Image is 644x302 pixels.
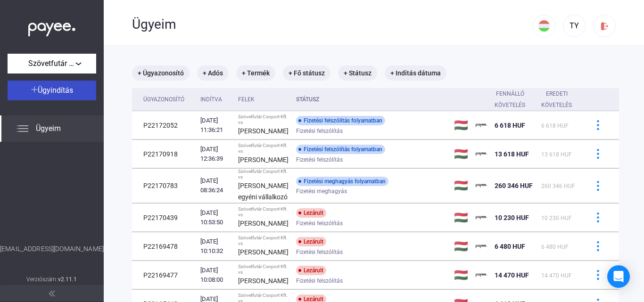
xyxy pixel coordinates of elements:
[132,65,190,81] mat-chip: + Ügyazonosító
[238,114,289,125] div: Szövetfutár Csoport Kft. vs
[495,182,533,189] span: 260 346 HUF
[495,150,529,158] span: 13 618 HUF
[593,241,603,251] img: more-blue
[495,271,529,279] span: 14 470 HUF
[28,17,75,37] img: white-payee-white-dot.svg
[541,272,572,279] span: 14 470 HUF
[17,123,28,134] img: list.svg
[495,122,525,129] span: 6 618 HUF
[495,243,525,250] span: 6 480 HUF
[132,169,197,203] td: P22170783
[541,88,572,111] div: Eredeti követelés
[238,169,289,180] div: Szövetfutár Csoport Kft. vs
[593,181,603,191] img: more-blue
[476,180,487,191] img: payee-logo
[450,169,472,203] td: 🇭🇺
[296,154,343,165] span: Fizetési felszólítás
[296,237,326,246] div: Lezárult
[238,143,289,154] div: Szövetfutár Csoport Kft. vs
[238,127,289,135] strong: [PERSON_NAME]
[238,94,255,105] div: Felek
[200,176,231,195] div: [DATE] 08:36:24
[593,120,603,130] img: more-blue
[541,88,580,111] div: Eredeti követelés
[476,241,487,252] img: payee-logo
[588,115,608,135] button: more-blue
[292,88,450,111] th: Státusz
[541,183,575,189] span: 260 346 HUF
[588,176,608,196] button: more-blue
[476,148,487,160] img: payee-logo
[593,149,603,159] img: more-blue
[296,266,326,275] div: Lezárult
[238,264,289,275] div: Szövetfutár Csoport Kft. vs
[132,232,197,261] td: P22169478
[238,156,289,163] strong: [PERSON_NAME]
[563,15,586,37] button: TY
[495,88,534,111] div: Fennálló követelés
[236,65,275,81] mat-chip: + Termék
[200,116,231,135] div: [DATE] 11:36:21
[238,206,289,218] div: Szövetfutár Csoport Kft. vs
[58,276,77,283] strong: v2.11.1
[296,145,385,154] div: Fizetési felszólítás folyamatban
[450,232,472,261] td: 🇭🇺
[200,145,231,163] div: [DATE] 12:36:39
[541,215,572,221] span: 10 230 HUF
[538,20,550,32] img: HU
[588,265,608,285] button: more-blue
[8,54,96,73] button: Szövetfutár Csoport Kft.
[541,122,569,129] span: 6 618 HUF
[338,65,377,81] mat-chip: + Státusz
[283,65,330,81] mat-chip: + Fő státusz
[450,111,472,139] td: 🇭🇺
[238,248,289,256] strong: [PERSON_NAME]
[296,208,326,218] div: Lezárult
[197,65,229,81] mat-chip: + Adós
[450,204,472,232] td: 🇭🇺
[588,237,608,256] button: more-blue
[476,120,487,131] img: payee-logo
[31,86,38,93] img: plus-white.svg
[495,214,529,221] span: 10 230 HUF
[593,15,616,37] button: logout-red
[38,86,73,95] span: Ügyindítás
[200,94,231,105] div: Indítva
[200,208,231,227] div: [DATE] 10:53:50
[132,261,197,289] td: P22169477
[593,270,603,280] img: more-blue
[450,140,472,168] td: 🇭🇺
[36,123,61,134] span: Ügyeim
[385,65,446,81] mat-chip: + Indítás dátuma
[28,58,75,69] span: Szövetfutár Csoport Kft.
[132,204,197,232] td: P22170439
[588,144,608,164] button: more-blue
[238,235,289,246] div: Szövetfutár Csoport Kft. vs
[296,275,343,286] span: Fizetési felszólítás
[296,116,385,125] div: Fizetési felszólítás folyamatban
[588,208,608,228] button: more-blue
[296,218,343,229] span: Fizetési felszólítás
[143,94,193,105] div: Ügyazonosító
[49,291,55,296] img: arrow-double-left-grey.svg
[296,246,343,258] span: Fizetési felszólítás
[600,21,610,31] img: logout-red
[238,220,289,227] strong: [PERSON_NAME]
[200,237,231,256] div: [DATE] 10:10:32
[593,212,603,222] img: more-blue
[8,81,96,100] button: Ügyindítás
[541,244,569,250] span: 6 480 HUF
[541,151,572,158] span: 13 618 HUF
[238,94,289,105] div: Felek
[296,125,343,137] span: Fizetési felszólítás
[566,20,582,32] div: TY
[476,212,487,223] img: payee-logo
[533,15,555,37] button: HU
[607,265,630,288] div: Open Intercom Messenger
[238,277,289,285] strong: [PERSON_NAME]
[200,94,222,105] div: Indítva
[200,266,231,285] div: [DATE] 10:08:00
[132,16,533,33] div: Ügyeim
[132,111,197,139] td: P22172052
[143,94,184,105] div: Ügyazonosító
